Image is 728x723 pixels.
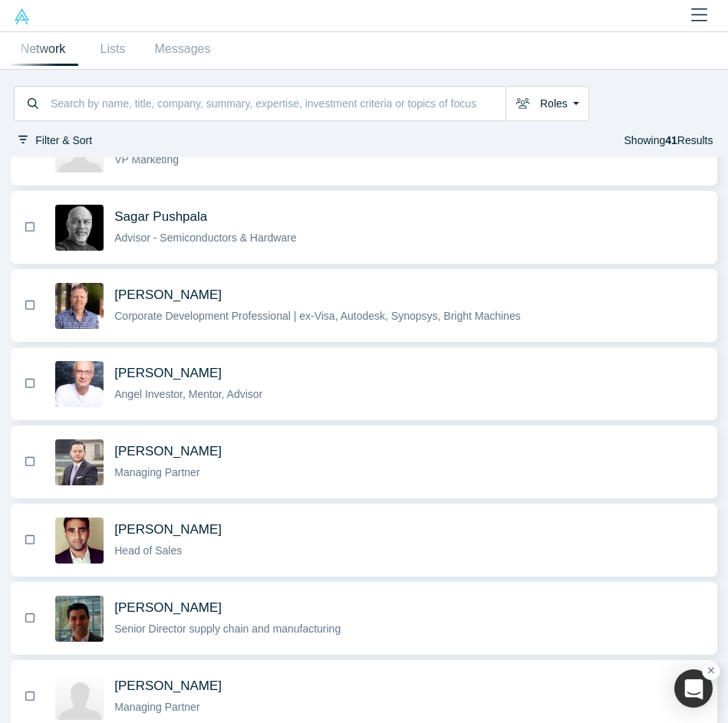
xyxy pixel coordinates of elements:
[55,596,104,642] img: Karim M. Mekouar's Profile Image
[114,153,179,166] span: VP Marketing
[15,583,713,653] button: Bookmark[PERSON_NAME]Senior Director supply chain and manufacturing
[55,439,104,485] img: Gerardo Herrera's Profile Image
[11,504,717,576] button: BookmarkVik Sreedhar's Profile Image[PERSON_NAME]Head of Sales
[15,349,713,419] button: Bookmark[PERSON_NAME]Angel Investor, Mentor, Advisor
[11,270,717,341] button: BookmarkJosh Ewing's Profile Image[PERSON_NAME]Corporate Development Professional | ex-Visa, Auto...
[114,209,207,225] span: Sagar Pushpala
[21,531,39,549] button: Bookmark
[15,271,713,340] button: Bookmark[PERSON_NAME]Corporate Development Professional | ex-Visa, Autodesk, Synopsys, Bright Mac...
[21,375,39,393] button: Bookmark
[114,466,199,478] span: Managing Partner
[14,8,30,25] img: Alchemist Vault Logo
[21,453,39,471] button: Bookmark
[114,287,222,303] span: [PERSON_NAME]
[21,219,39,236] button: Bookmark
[55,361,104,407] img: Ingo Juraske's Profile Image
[14,132,97,150] button: Filter & Sort
[114,701,199,713] span: Managing Partner
[11,192,717,263] button: BookmarkSagar Pushpala's Profile ImageSagar PushpalaAdvisor - Semiconductors & Hardware
[114,600,222,616] span: [PERSON_NAME]
[665,134,677,146] strong: 41
[11,348,717,419] button: BookmarkIngo Juraske's Profile Image[PERSON_NAME]Angel Investor, Mentor, Advisor
[15,427,713,497] button: Bookmark[PERSON_NAME]Managing Partner
[35,134,92,146] span: Filter & Sort
[21,610,39,627] button: Bookmark
[55,283,104,329] img: Josh Ewing's Profile Image
[114,521,222,537] span: [PERSON_NAME]
[114,443,222,459] span: [PERSON_NAME]
[114,388,262,400] span: Angel Investor, Mentor, Advisor
[114,232,296,244] span: Advisor - Semiconductors & Hardware
[114,544,182,557] span: Head of Sales
[15,192,713,262] button: BookmarkSagar PushpalaAdvisor - Semiconductors & Hardware
[114,623,341,635] span: Senior Director supply chain and manufacturing
[15,505,713,575] button: Bookmark[PERSON_NAME]Head of Sales
[8,32,78,66] a: Network
[506,86,589,121] button: Roles
[21,297,39,314] button: Bookmark
[78,32,148,66] a: Lists
[55,518,104,564] img: Vik Sreedhar's Profile Image
[21,688,39,705] button: Bookmark
[49,88,506,119] input: Search by name, title, company, summary, expertise, investment criteria or topics of focus
[11,583,717,654] button: BookmarkKarim M. Mekouar's Profile Image[PERSON_NAME]Senior Director supply chain and manufacturing
[55,674,104,720] img: Hamid Barkhordar's Profile Image
[55,205,104,251] img: Sagar Pushpala's Profile Image
[114,310,520,322] span: Corporate Development Professional | ex-Visa, Autodesk, Synopsys, Bright Machines
[148,32,218,66] a: Messages
[114,678,222,694] span: [PERSON_NAME]
[11,426,717,498] button: BookmarkGerardo Herrera's Profile Image[PERSON_NAME]Managing Partner
[114,365,222,381] span: [PERSON_NAME]
[624,134,713,146] span: Showing Results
